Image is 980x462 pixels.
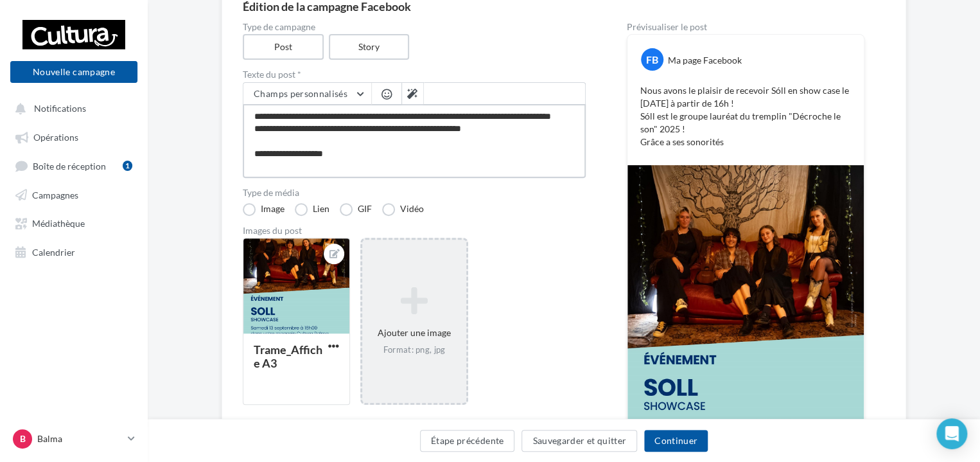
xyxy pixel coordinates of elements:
[254,88,347,99] span: Champs personnalisés
[340,203,372,216] label: GIF
[254,342,322,370] div: Trame_Affiche A3
[521,430,637,452] button: Sauvegarder et quitter
[32,189,78,200] span: Campagnes
[243,34,324,60] label: Post
[8,125,140,148] a: Opérations
[32,246,75,257] span: Calendrier
[295,203,329,216] label: Lien
[644,430,708,452] button: Continuer
[32,218,85,229] span: Médiathèque
[8,96,135,120] button: Notifications
[33,160,106,171] span: Boîte de réception
[123,161,132,171] div: 1
[243,226,586,235] div: Images du post
[20,432,26,445] span: B
[10,427,137,451] a: B Balma
[243,188,586,197] label: Type de média
[641,48,663,71] div: FB
[8,211,140,234] a: Médiathèque
[10,61,137,83] button: Nouvelle campagne
[627,22,864,31] div: Prévisualiser le post
[8,154,140,177] a: Boîte de réception1
[33,132,78,143] span: Opérations
[382,203,424,216] label: Vidéo
[243,83,371,105] button: Champs personnalisés
[329,34,410,60] label: Story
[243,22,586,31] label: Type de campagne
[420,430,515,452] button: Étape précédente
[8,240,140,263] a: Calendrier
[936,418,967,449] div: Open Intercom Messenger
[668,54,742,67] div: Ma page Facebook
[243,70,586,79] label: Texte du post *
[37,432,123,445] p: Balma
[8,182,140,206] a: Campagnes
[34,103,86,114] span: Notifications
[243,203,284,216] label: Image
[640,84,851,148] p: Nous avons le plaisir de recevoir Sóll en show case le [DATE] à partir de 16h ! Sóll est le group...
[243,1,885,12] div: Édition de la campagne Facebook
